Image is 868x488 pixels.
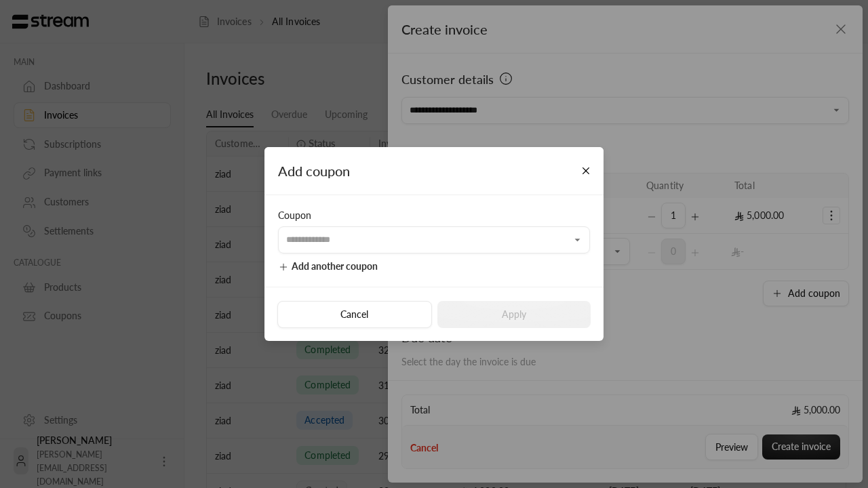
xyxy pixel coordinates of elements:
[278,163,350,179] span: Add coupon
[574,159,598,183] button: Close
[292,260,378,272] span: Add another coupon
[278,209,590,222] div: Coupon
[277,301,431,328] button: Cancel
[570,232,586,248] button: Open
